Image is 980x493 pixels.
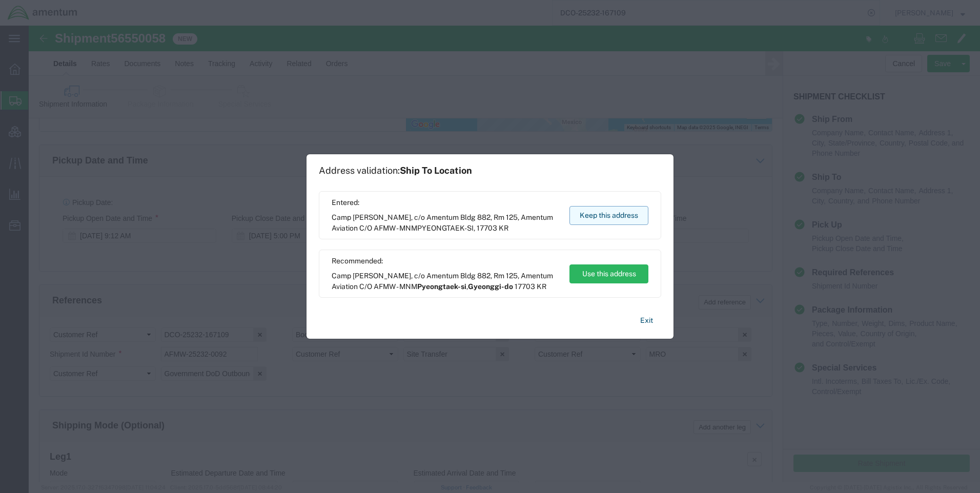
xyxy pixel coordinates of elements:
[537,282,546,291] span: KR
[477,224,497,232] span: 17703
[515,282,535,291] span: 17703
[417,224,474,232] span: PYEONGTAEK-SI
[569,264,648,283] button: Use this address
[468,282,513,291] span: Gyeonggi-do
[332,197,560,208] span: Entered:
[319,165,472,176] h1: Address validation:
[332,256,560,266] span: Recommended:
[569,206,648,225] button: Keep this address
[332,212,560,234] span: Camp [PERSON_NAME], c/o Amentum Bldg 882, Rm 125, Amentum Aviation C/O AFMW - MNM ,
[499,224,508,232] span: KR
[400,165,472,176] span: Ship To Location
[632,312,661,330] button: Exit
[332,271,560,292] span: Camp [PERSON_NAME], c/o Amentum Bldg 882, Rm 125, Amentum Aviation C/O AFMW - MNM ,
[417,282,466,291] span: Pyeongtaek-si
